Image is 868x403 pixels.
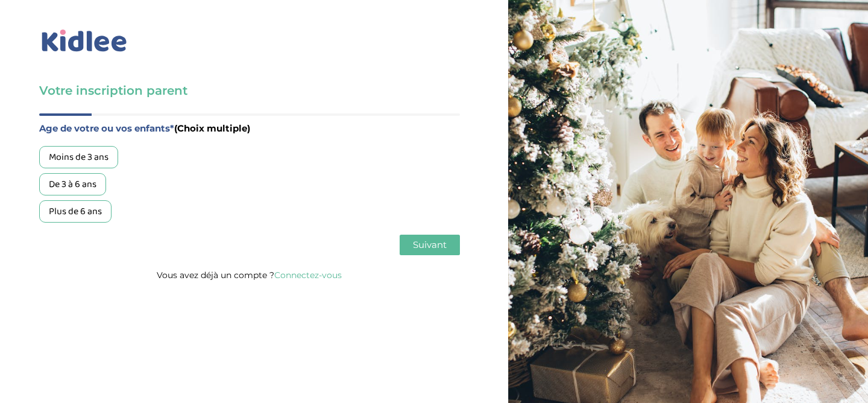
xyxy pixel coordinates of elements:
[39,27,130,55] img: logo_kidlee_bleu
[413,239,447,250] span: Suivant
[39,82,460,99] h3: Votre inscription parent
[174,122,250,134] span: (Choix multiple)
[39,173,106,195] div: De 3 à 6 ans
[39,235,96,255] button: Précédent
[400,235,460,255] button: Suivant
[39,146,118,168] div: Moins de 3 ans
[39,121,460,136] label: Age de votre ou vos enfants*
[39,200,112,223] div: Plus de 6 ans
[274,270,342,281] a: Connectez-vous
[39,267,460,283] p: Vous avez déjà un compte ?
